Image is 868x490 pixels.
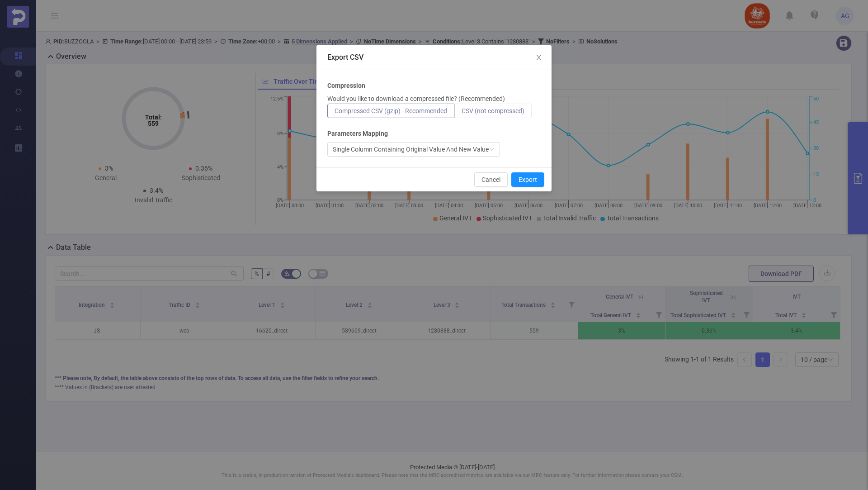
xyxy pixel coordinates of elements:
[335,107,447,114] span: Compressed CSV (gzip) - Recommended
[327,94,505,104] p: Would you like to download a compressed file? (Recommended)
[327,81,365,90] b: Compression
[535,54,542,61] i: icon: close
[327,52,541,62] div: Export CSV
[333,143,489,156] div: Single Column Containing Original Value And New Value
[511,172,544,187] button: Export
[462,107,524,114] span: CSV (not compressed)
[526,45,552,71] button: Close
[489,147,495,153] i: icon: down
[327,129,388,138] b: Parameters Mapping
[474,172,508,187] button: Cancel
